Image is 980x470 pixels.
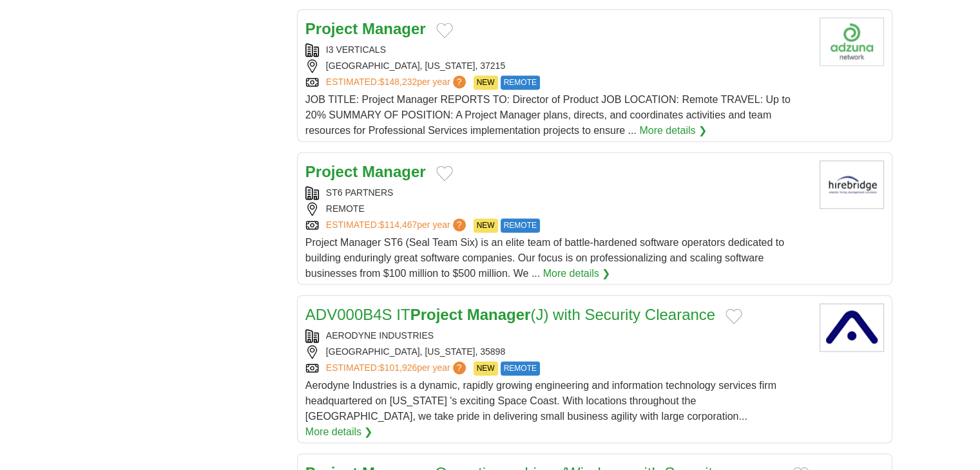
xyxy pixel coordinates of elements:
[362,20,426,37] strong: Manager
[305,20,426,37] a: Project Manager
[820,303,884,352] img: Aerodyne Industries logo
[305,345,809,359] div: [GEOGRAPHIC_DATA], [US_STATE], 35898
[305,20,358,37] strong: Project
[820,17,884,66] img: Company logo
[326,330,434,341] a: AERODYNE INDUSTRIES
[474,218,498,232] span: NEW
[326,218,468,232] a: ESTIMATED:$114,467per year?
[305,186,809,200] div: ST6 PARTNERS
[380,220,417,230] span: $114,467
[305,94,791,136] span: JOB TITLE: Project Manager REPORTS TO: Director of Product JOB LOCATION: Remote TRAVEL: Up to 20%...
[305,163,426,180] a: Project Manager
[543,266,611,281] a: More details ❯
[474,361,498,375] span: NEW
[453,75,466,88] span: ?
[305,59,809,73] div: [GEOGRAPHIC_DATA], [US_STATE], 37215
[467,306,531,323] strong: Manager
[474,75,498,89] span: NEW
[305,163,358,180] strong: Project
[305,380,776,422] span: Aerodyne Industries is a dynamic, rapidly growing engineering and information technology services...
[410,306,463,323] strong: Project
[453,218,466,231] span: ?
[639,123,707,138] a: More details ❯
[501,75,540,89] span: REMOTE
[362,163,426,180] strong: Manager
[305,237,784,279] span: Project Manager ST6 (Seal Team Six) is an elite team of battle-hardened software operators dedica...
[820,160,884,209] img: Company logo
[326,75,468,89] a: ESTIMATED:$148,232per year?
[305,202,809,216] div: REMOTE
[453,361,466,374] span: ?
[305,306,715,323] a: ADV000B4S ITProject Manager(J) with Security Clearance
[436,165,453,181] button: Add to favorite jobs
[725,308,742,324] button: Add to favorite jobs
[380,77,417,87] span: $148,232
[501,361,540,375] span: REMOTE
[305,43,809,57] div: I3 VERTICALS
[436,23,453,38] button: Add to favorite jobs
[380,362,417,373] span: $101,926
[305,424,373,440] a: More details ❯
[326,361,468,375] a: ESTIMATED:$101,926per year?
[501,218,540,232] span: REMOTE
